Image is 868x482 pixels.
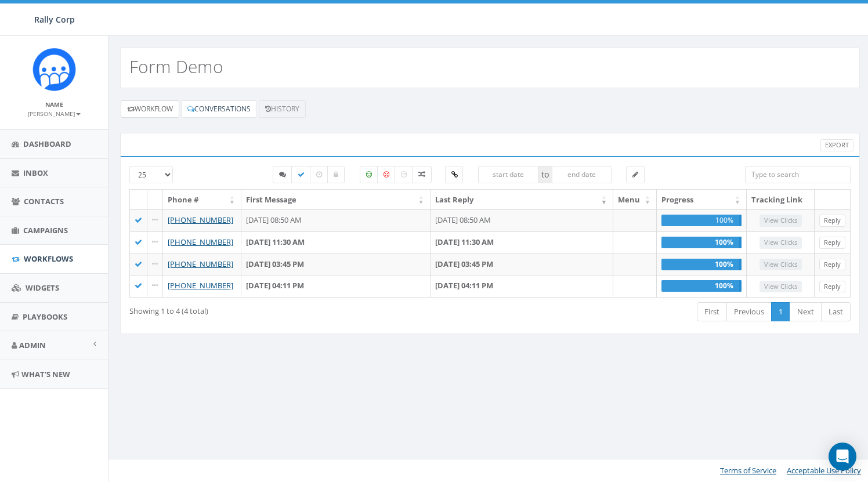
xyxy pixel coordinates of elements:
td: [DATE] 03:45 PM [431,253,613,276]
span: Workflows [24,253,73,264]
th: Menu: activate to sort column ascending [613,190,657,210]
label: Positive [360,166,378,183]
img: Icon_1.png [32,48,76,91]
label: Started [273,166,292,183]
a: Reply [819,259,845,271]
th: First Message: activate to sort column ascending [241,190,431,210]
span: Admin [19,340,46,350]
a: Conversations [181,100,257,118]
span: Contacts [24,196,64,206]
a: Next [790,302,822,321]
a: Reply [819,237,845,249]
label: Negative [377,166,396,183]
span: Inbox [23,168,48,178]
td: [DATE] 08:50 AM [241,209,431,231]
th: Last Reply: activate to sort column ascending [431,190,613,210]
a: Workflow [121,100,179,118]
div: 100% [661,215,742,226]
div: 100% [661,259,742,270]
a: History [259,100,306,118]
th: Phone #: activate to sort column ascending [163,190,241,210]
a: 1 [771,302,790,321]
label: Closed [327,166,345,183]
div: 100% [661,280,742,292]
a: Terms of Service [720,465,776,476]
a: Reply [819,281,845,293]
h2: Form Demo [129,57,223,76]
a: Last [821,302,851,321]
span: Send Message [632,169,638,179]
span: Widgets [26,282,59,293]
th: Tracking Link [747,190,815,210]
a: Acceptable Use Policy [787,465,861,476]
input: Type to search [745,166,851,183]
td: [DATE] 03:45 PM [241,253,431,276]
a: [PHONE_NUMBER] [168,259,233,269]
span: Campaigns [23,225,68,235]
input: end date [552,166,612,183]
span: Playbooks [23,311,67,322]
label: Mixed [412,166,432,183]
a: Export [820,139,853,151]
a: Reply [819,215,845,227]
td: [DATE] 04:11 PM [241,275,431,297]
label: Clicked [445,166,463,183]
span: to [538,166,552,183]
th: Progress: activate to sort column ascending [657,190,747,210]
label: Neutral [395,166,413,183]
a: [PERSON_NAME] [28,108,81,118]
input: start date [478,166,538,183]
a: First [697,302,727,321]
small: Name [45,100,63,108]
label: Expired [310,166,328,183]
a: [PHONE_NUMBER] [168,215,233,225]
div: Showing 1 to 4 (4 total) [129,301,419,317]
div: 100% [661,237,742,248]
span: What's New [21,369,70,379]
div: Open Intercom Messenger [829,443,856,470]
span: Rally Corp [34,14,75,25]
a: Previous [726,302,772,321]
span: Dashboard [23,139,71,149]
small: [PERSON_NAME] [28,110,81,118]
a: [PHONE_NUMBER] [168,280,233,291]
td: [DATE] 11:30 AM [241,231,431,253]
td: [DATE] 04:11 PM [431,275,613,297]
td: [DATE] 08:50 AM [431,209,613,231]
a: [PHONE_NUMBER] [168,237,233,247]
label: Completed [291,166,311,183]
td: [DATE] 11:30 AM [431,231,613,253]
